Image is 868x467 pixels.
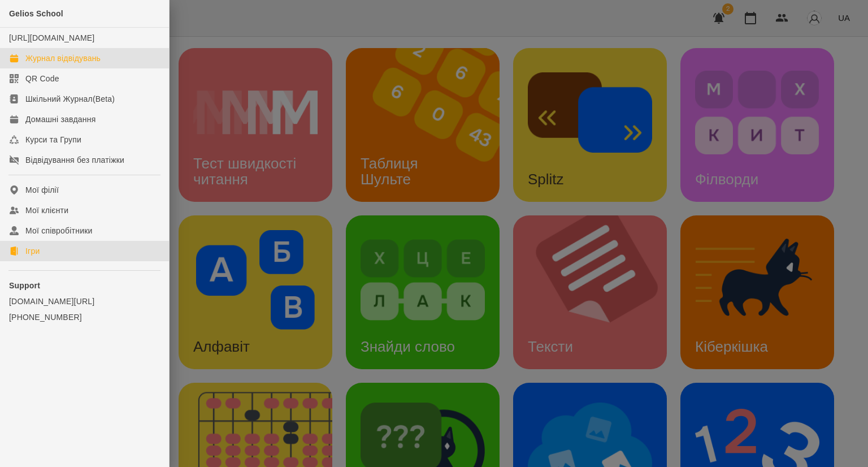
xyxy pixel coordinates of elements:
[25,184,59,196] div: Мої філії
[25,53,101,64] div: Журнал відвідувань
[25,114,96,125] div: Домашні завдання
[9,312,160,323] a: [PHONE_NUMBER]
[25,245,40,257] div: Ігри
[9,296,160,307] a: [DOMAIN_NAME][URL]
[9,280,160,291] p: Support
[9,9,63,18] span: Gelios School
[25,93,115,105] div: Шкільний Журнал(Beta)
[9,33,94,42] a: [URL][DOMAIN_NAME]
[25,134,81,145] div: Курси та Групи
[25,225,93,236] div: Мої співробітники
[25,73,59,84] div: QR Code
[25,205,68,216] div: Мої клієнти
[25,154,124,166] div: Відвідування без платіжки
